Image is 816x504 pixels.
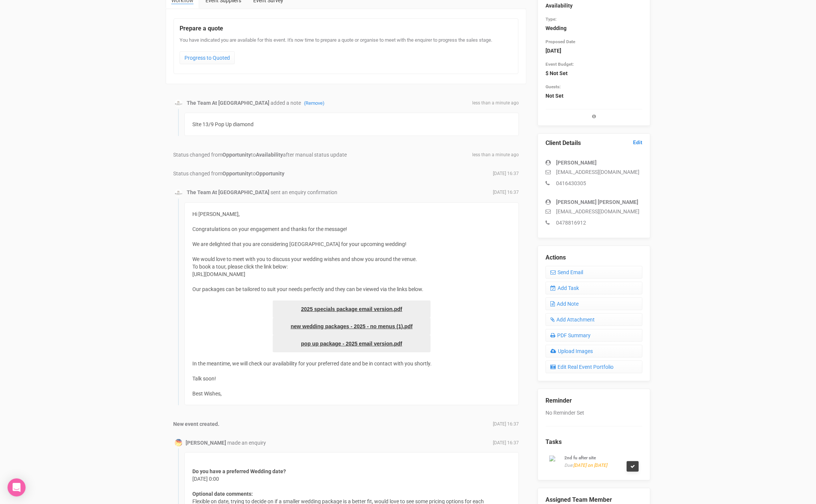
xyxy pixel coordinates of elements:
[304,100,325,106] a: (Remove)
[546,297,642,310] a: Add Note
[256,171,284,177] strong: Opportunity
[549,456,561,462] img: watch.png
[256,152,283,158] strong: Availability
[564,455,596,460] small: 2nd fu after site
[184,113,519,136] div: SIte 13/9 Pop Up diamond
[493,440,519,446] span: [DATE] 16:37
[546,254,642,262] legend: Actions
[184,202,519,405] div: Hi [PERSON_NAME], Congratulations on your engagement and thanks for the message! We are delighted...
[472,152,519,158] span: less than a minute ago
[546,168,642,176] p: [EMAIL_ADDRESS][DOMAIN_NAME]
[173,171,284,177] span: Status changed from to
[175,189,182,197] img: BGLogo.jpg
[222,152,251,158] strong: Opportunity
[175,439,182,447] img: Profile Image
[546,397,642,405] legend: Reminder
[546,3,573,9] strong: Availability
[546,208,642,215] p: [EMAIL_ADDRESS][DOMAIN_NAME]
[546,313,642,326] a: Add Attachment
[633,139,642,146] a: Edit
[573,463,607,468] span: [DATE] on [DATE]
[546,39,575,44] small: Proposed Date
[546,70,568,76] strong: $ Not Set
[546,62,574,67] small: Event Budget:
[546,329,642,342] a: PDF Summary
[186,440,226,446] strong: [PERSON_NAME]
[192,468,286,474] strong: Do you have a preferred Wedding date?
[270,100,325,106] span: added a note
[273,318,431,335] a: new wedding packages - 2025 - no menus (1).pdf
[180,37,512,68] div: You have indicated you are available for this event. It's now time to prepare a quote or organise...
[546,84,561,89] small: Guests:
[546,266,642,279] a: Send Email
[556,199,638,205] strong: [PERSON_NAME] [PERSON_NAME]
[173,152,347,158] span: Status changed from to after manual status update
[546,438,642,447] legend: Tasks
[222,171,251,177] strong: Opportunity
[546,139,642,148] legend: Client Details
[180,51,235,64] a: Progress to Quoted
[546,25,567,31] strong: Wedding
[546,48,561,54] strong: [DATE]
[227,440,266,446] span: made an enquiry
[546,180,642,187] p: 0416430305
[546,389,642,473] div: No Reminder Set
[273,300,431,318] a: 2025 specials package email version.pdf
[546,17,556,22] small: Type:
[546,345,642,358] a: Upload Images
[187,100,269,106] strong: The Team At [GEOGRAPHIC_DATA]
[273,335,431,352] a: pop up package - 2025 email version.pdf
[564,463,607,468] em: Due:
[173,421,219,427] strong: New event created.
[180,24,512,33] legend: Prepare a quote
[187,189,269,195] strong: The Team At [GEOGRAPHIC_DATA]
[493,421,519,427] span: [DATE] 16:37
[546,219,642,226] p: 0478816912
[546,93,564,99] strong: Not Set
[546,361,642,373] a: Edit Real Event Portfolio
[192,491,253,497] strong: Optional date comments:
[8,478,26,496] div: Open Intercom Messenger
[546,282,642,294] a: Add Task
[493,171,519,177] span: [DATE] 16:37
[556,160,597,166] strong: [PERSON_NAME]
[472,100,519,106] span: less than a minute ago
[270,189,337,195] span: sent an enquiry confirmation
[175,100,182,107] img: BGLogo.jpg
[493,189,519,196] span: [DATE] 16:37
